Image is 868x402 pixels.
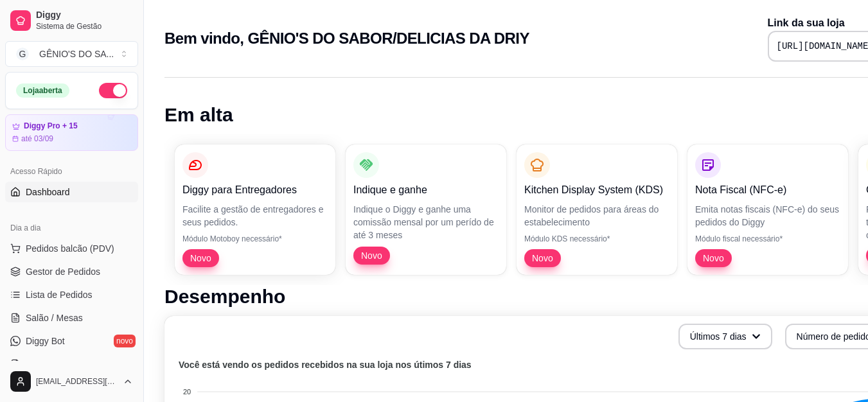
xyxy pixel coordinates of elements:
[527,252,558,265] span: Novo
[26,335,65,347] span: Diggy Bot
[5,261,138,282] a: Gestor de Pedidos
[36,10,133,21] span: Diggy
[16,83,69,98] div: Loja aberta
[39,48,114,60] div: GÊNIO'S DO SA ...
[524,234,669,244] p: Módulo KDS necessário*
[687,144,848,275] button: Nota Fiscal (NFC-e)Emita notas fiscais (NFC-e) do seus pedidos do DiggyMódulo fiscal necessário*Novo
[353,182,499,198] p: Indique e ganhe
[524,182,669,198] p: Kitchen Display System (KDS)
[26,288,93,301] span: Lista de Pedidos
[356,249,387,262] span: Novo
[517,144,677,275] button: Kitchen Display System (KDS)Monitor de pedidos para áreas do estabelecimentoMódulo KDS necessário...
[26,242,114,255] span: Pedidos balcão (PDV)
[5,284,138,305] a: Lista de Pedidos
[182,234,328,244] p: Módulo Motoboy necessário*
[678,324,772,349] button: Últimos 7 dias
[695,234,840,244] p: Módulo fiscal necessário*
[695,203,840,229] p: Emita notas fiscais (NFC-e) do seus pedidos do Diggy
[179,360,472,370] text: Você está vendo os pedidos recebidos na sua loja nos útimos 7 dias
[26,186,70,198] span: Dashboard
[36,376,118,387] span: [EMAIL_ADDRESS][DOMAIN_NAME]
[26,265,100,278] span: Gestor de Pedidos
[182,203,328,229] p: Facilite a gestão de entregadores e seus pedidos.
[5,161,138,182] div: Acesso Rápido
[164,28,529,49] h2: Bem vindo, GÊNIO'S DO SABOR/DELICIAS DA DRIY
[5,366,138,397] button: [EMAIL_ADDRESS][DOMAIN_NAME]
[183,388,191,396] tspan: 20
[99,83,127,98] button: Alterar Status
[524,203,669,229] p: Monitor de pedidos para áreas do estabelecimento
[185,252,217,265] span: Novo
[5,182,138,202] a: Dashboard
[695,182,840,198] p: Nota Fiscal (NFC-e)
[26,311,83,324] span: Salão / Mesas
[5,354,138,374] a: KDS
[5,41,138,67] button: Select a team
[21,134,53,144] article: até 03/09
[5,5,138,36] a: DiggySistema de Gestão
[16,48,29,60] span: G
[353,203,499,241] p: Indique o Diggy e ganhe uma comissão mensal por um perído de até 3 meses
[182,182,328,198] p: Diggy para Entregadores
[26,358,44,371] span: KDS
[5,114,138,151] a: Diggy Pro + 15até 03/09
[346,144,506,275] button: Indique e ganheIndique o Diggy e ganhe uma comissão mensal por um perído de até 3 mesesNovo
[175,144,335,275] button: Diggy para EntregadoresFacilite a gestão de entregadores e seus pedidos.Módulo Motoboy necessário...
[5,238,138,259] button: Pedidos balcão (PDV)
[698,252,729,265] span: Novo
[24,121,78,131] article: Diggy Pro + 15
[5,308,138,328] a: Salão / Mesas
[36,21,133,31] span: Sistema de Gestão
[5,218,138,238] div: Dia a dia
[5,331,138,351] a: Diggy Botnovo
